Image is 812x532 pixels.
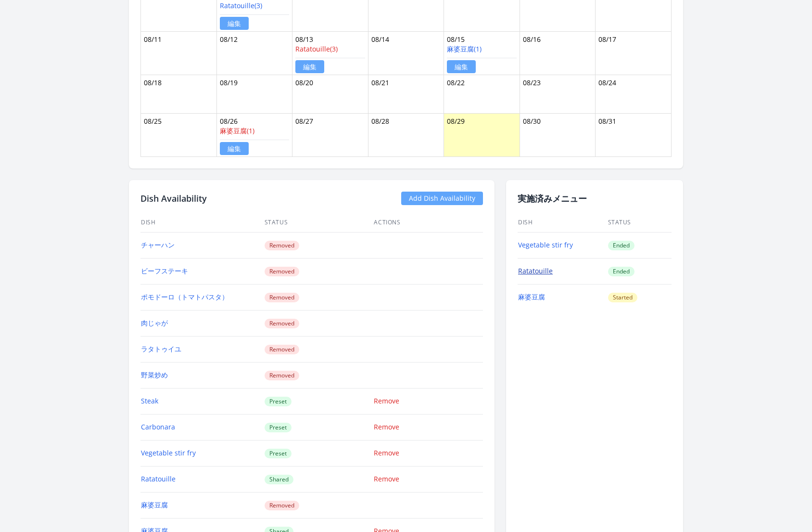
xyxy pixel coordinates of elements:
td: 08/16 [520,31,596,75]
a: Remove [374,448,399,457]
td: 08/27 [292,113,368,156]
td: 08/29 [444,113,520,156]
th: Status [608,213,672,233]
h2: Dish Availability [140,192,207,205]
td: 08/13 [292,31,368,75]
span: Removed [265,267,299,276]
td: 08/26 [216,113,292,156]
a: 麻婆豆腐 [518,292,545,301]
td: 08/31 [596,113,672,156]
span: Removed [265,319,299,328]
a: 編集 [220,17,249,30]
a: 肉じゃが [141,318,168,327]
a: ビーフステーキ [141,266,188,275]
td: 08/17 [596,31,672,75]
a: Ratatouille(3) [220,1,262,10]
h2: 実施済みメニュー [518,192,672,205]
span: Preset [265,397,292,406]
a: Vegetable stir fry [141,448,196,457]
td: 08/18 [141,75,217,113]
a: 編集 [220,142,249,155]
a: ポモドーロ（トマトパスタ） [141,292,228,301]
span: Preset [265,423,292,432]
span: Removed [265,371,299,380]
td: 08/12 [216,31,292,75]
a: Add Dish Availability [401,192,483,205]
td: 08/19 [216,75,292,113]
span: Preset [265,449,292,458]
span: Ended [608,241,634,250]
a: 編集 [295,60,324,73]
a: Vegetable stir fry [518,240,573,249]
td: 08/22 [444,75,520,113]
td: 08/23 [520,75,596,113]
span: Removed [265,345,299,354]
a: 野菜炒め [141,370,168,379]
td: 08/20 [292,75,368,113]
th: Dish [518,213,608,233]
td: 08/24 [596,75,672,113]
a: Ratatouille(3) [295,44,338,53]
a: Ratatouille [141,474,176,483]
td: 08/21 [368,75,444,113]
td: 08/15 [444,31,520,75]
a: チャーハン [141,240,175,249]
td: 08/14 [368,31,444,75]
span: Removed [265,293,299,302]
a: Ratatouille [518,266,553,275]
a: Remove [374,422,399,431]
a: Remove [374,474,399,483]
th: Status [264,213,374,233]
span: Removed [265,241,299,250]
a: 麻婆豆腐(1) [447,44,482,53]
a: ラタトゥイユ [141,344,181,353]
span: Removed [265,501,299,510]
a: Remove [374,396,399,405]
td: 08/25 [141,113,217,156]
a: 麻婆豆腐 [141,500,168,509]
td: 08/28 [368,113,444,156]
span: Shared [265,475,293,484]
span: Started [608,293,637,302]
td: 08/30 [520,113,596,156]
th: Actions [373,213,483,233]
a: Steak [141,396,158,405]
span: Ended [608,267,634,276]
a: Carbonara [141,422,175,431]
td: 08/11 [141,31,217,75]
a: 麻婆豆腐(1) [220,126,254,135]
th: Dish [140,213,264,233]
a: 編集 [447,60,476,73]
